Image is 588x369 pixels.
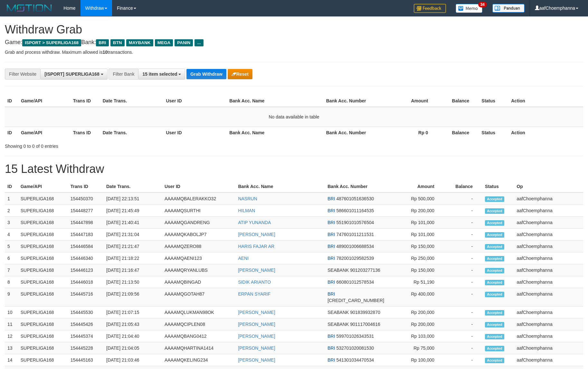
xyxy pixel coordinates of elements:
td: 154447183 [68,229,104,241]
td: - [444,264,482,276]
th: Balance [438,127,479,138]
span: Accepted [485,292,504,297]
td: Rp 250,000 [387,252,444,264]
td: SUPERLIGA168 [18,252,68,264]
td: aafChoemphanna [514,276,583,288]
td: [DATE] 21:13:50 [104,276,162,288]
td: Rp 51,190 [387,276,444,288]
td: 1 [5,193,18,205]
a: [PERSON_NAME] [238,322,275,327]
th: ID [5,95,18,107]
td: - [444,342,482,354]
td: Rp 103,000 [387,330,444,342]
td: 154448277 [68,205,104,217]
span: Copy 901117004616 to clipboard [350,322,380,327]
a: [PERSON_NAME] [238,334,275,339]
span: BRI [327,357,335,363]
td: 10 [5,307,18,318]
td: Rp 101,000 [387,217,444,229]
td: 154445716 [68,288,104,307]
td: AAAAMQGOTAH87 [162,288,236,307]
span: Accepted [485,256,504,261]
span: SEABANK [327,268,349,273]
span: Accepted [485,322,504,327]
td: No data available in table [5,107,583,127]
td: 8 [5,276,18,288]
td: SUPERLIGA168 [18,217,68,229]
td: SUPERLIGA168 [18,205,68,217]
td: AAAAMQBINGAD [162,276,236,288]
a: ATIP YUNANDA [238,220,271,225]
h1: 15 Latest Withdraw [5,163,583,175]
th: Bank Acc. Name [227,127,324,138]
th: Game/API [18,95,71,107]
span: MAYBANK [126,39,153,46]
td: [DATE] 21:04:05 [104,342,162,354]
td: aafChoemphanna [514,330,583,342]
td: 14 [5,354,18,366]
span: Copy 901839932870 to clipboard [350,310,380,315]
th: Trans ID [71,127,100,138]
td: 6 [5,252,18,264]
th: Rp 0 [376,127,438,138]
img: MOTION_logo.png [5,3,54,13]
a: [PERSON_NAME] [238,357,275,363]
a: SIDIK ARIANTO [238,279,271,285]
span: Copy 532701020081530 to clipboard [336,345,374,351]
td: 2 [5,205,18,217]
span: Copy 586601011164535 to clipboard [336,208,374,213]
td: 154445163 [68,354,104,366]
img: panduan.png [492,4,525,13]
a: [PERSON_NAME] [238,232,275,237]
td: 154446018 [68,276,104,288]
button: [ISPORT] SUPERLIGA168 [40,69,107,80]
td: SUPERLIGA168 [18,288,68,307]
td: 154450370 [68,193,104,205]
td: AAAAMQKELING234 [162,354,236,366]
span: Accepted [485,334,504,339]
td: SUPERLIGA168 [18,276,68,288]
td: SUPERLIGA168 [18,342,68,354]
span: [ISPORT] SUPERLIGA168 [44,71,99,77]
td: AAAAMQAENI123 [162,252,236,264]
span: MEGA [155,39,173,46]
td: AAAAMQZERO88 [162,241,236,252]
td: aafChoemphanna [514,288,583,307]
span: Accepted [485,346,504,351]
td: SUPERLIGA168 [18,193,68,205]
th: ID [5,181,18,193]
th: Trans ID [71,95,100,107]
td: 12 [5,330,18,342]
th: Amount [376,95,438,107]
td: - [444,205,482,217]
td: Rp 100,000 [387,354,444,366]
th: Game/API [18,181,68,193]
td: - [444,252,482,264]
th: Balance [438,95,479,107]
td: AAAAMQSURTHI [162,205,236,217]
td: aafChoemphanna [514,252,583,264]
th: Balance [444,181,482,193]
th: Date Trans. [104,181,162,193]
th: Date Trans. [100,127,164,138]
span: BRI [327,244,335,249]
span: Accepted [485,208,504,214]
td: Rp 150,000 [387,241,444,252]
td: aafChoemphanna [514,318,583,330]
td: AAAAMQHARTINA1414 [162,342,236,354]
td: SUPERLIGA168 [18,330,68,342]
td: SUPERLIGA168 [18,307,68,318]
span: Copy 901203277136 to clipboard [350,268,380,273]
td: 154445228 [68,342,104,354]
span: BRI [327,208,335,213]
span: Accepted [485,358,504,363]
td: [DATE] 21:18:22 [104,252,162,264]
th: Amount [387,181,444,193]
th: Status [479,127,508,138]
td: aafChoemphanna [514,193,583,205]
td: SUPERLIGA168 [18,241,68,252]
th: User ID [162,181,236,193]
th: Action [508,127,583,138]
span: BRI [327,334,335,339]
span: BRI [327,256,335,261]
